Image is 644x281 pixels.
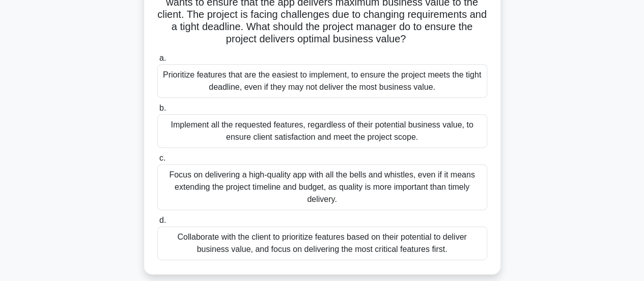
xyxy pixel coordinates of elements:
div: Prioritize features that are the easiest to implement, to ensure the project meets the tight dead... [157,64,487,98]
span: a. [159,54,166,62]
div: Implement all the requested features, regardless of their potential business value, to ensure cli... [157,114,487,148]
div: Collaborate with the client to prioritize features based on their potential to deliver business v... [157,226,487,260]
span: c. [159,154,165,162]
span: b. [159,104,166,112]
div: Focus on delivering a high-quality app with all the bells and whistles, even if it means extendin... [157,164,487,210]
span: d. [159,216,166,224]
